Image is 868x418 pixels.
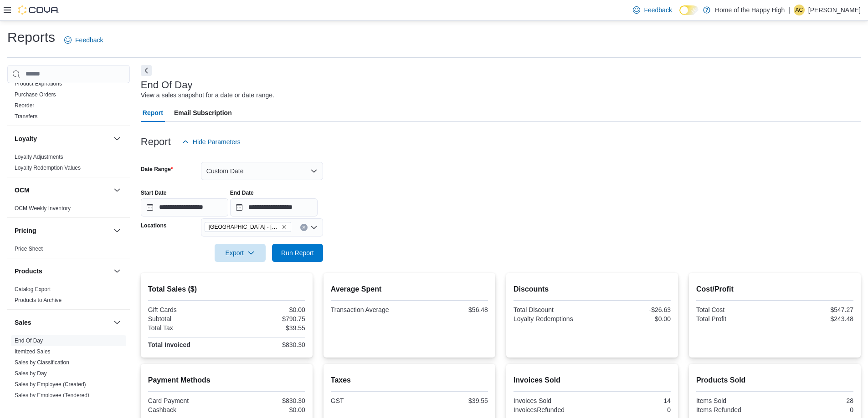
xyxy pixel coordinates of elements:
span: Products to Archive [15,297,62,304]
a: OCM Weekly Inventory [15,205,71,212]
h3: Sales [15,318,31,327]
span: End Of Day [15,337,43,344]
p: Home of the Happy High [715,5,785,15]
span: Export [220,244,260,262]
span: Sales by Classification [15,359,69,366]
button: Products [112,266,123,277]
input: Press the down key to open a popover containing a calendar. [141,198,228,217]
div: -$26.63 [594,306,671,313]
label: End Date [230,189,254,196]
a: Price Sheet [15,246,43,252]
span: Loyalty Redemption Values [15,164,81,171]
div: $547.27 [776,306,853,313]
span: Report [143,104,163,122]
div: OCM [7,203,130,217]
a: Sales by Day [15,370,47,377]
span: Feedback [644,5,672,15]
a: Purchase Orders [15,91,56,98]
a: Product Expirations [15,81,62,87]
div: View a sales snapshot for a date or date range. [141,91,274,100]
span: Catalog Export [15,286,51,293]
img: Cova [18,5,59,15]
strong: Total Invoiced [148,341,190,348]
span: AC [796,5,803,15]
a: Feedback [61,31,107,49]
a: Reorder [15,102,34,109]
h3: Report [141,136,171,147]
p: | [788,5,790,15]
div: Gift Cards [148,306,225,313]
button: Pricing [112,225,123,236]
span: Dark Mode [679,15,680,15]
div: Total Profit [696,315,773,322]
div: Loyalty [7,151,130,177]
div: 28 [776,397,853,404]
h1: Reports [7,28,55,46]
div: Loyalty Redemptions [514,315,591,322]
button: Open list of options [310,224,318,231]
span: Product Expirations [15,80,62,87]
div: $830.30 [228,397,305,404]
a: Feedback [629,1,675,19]
div: Total Tax [148,324,225,332]
div: $830.30 [228,341,305,348]
span: Itemized Sales [15,348,51,355]
span: Sales by Employee (Tendered) [15,392,89,399]
div: 14 [594,397,671,404]
button: Pricing [15,226,110,235]
a: Catalog Export [15,286,51,292]
h2: Average Spent [331,284,488,295]
input: Press the down key to open a popover containing a calendar. [230,198,318,217]
h2: Discounts [514,284,671,295]
button: Products [15,267,110,276]
div: Pricing [7,243,130,258]
div: GST [331,397,408,404]
button: Sales [15,318,110,327]
button: Sales [112,317,123,328]
div: $790.75 [228,315,305,322]
span: Sherwood Park - Wye Road - Fire & Flower [205,222,291,232]
button: OCM [15,186,110,195]
div: $0.00 [228,306,305,313]
span: Purchase Orders [15,91,56,98]
h3: Pricing [15,226,36,235]
a: Itemized Sales [15,348,51,355]
input: Dark Mode [679,5,699,15]
span: Email Subscription [174,104,232,122]
button: Custom Date [201,162,323,180]
div: $0.00 [228,406,305,413]
div: Invoices Sold [514,397,591,404]
div: Transaction Average [331,306,408,313]
button: Export [215,244,266,262]
button: Hide Parameters [178,133,244,151]
span: Feedback [75,35,103,45]
h2: Payment Methods [148,375,305,386]
h2: Products Sold [696,375,853,386]
h2: Total Sales ($) [148,284,305,295]
span: Run Report [281,248,314,257]
div: InvoicesRefunded [514,406,591,413]
div: Items Sold [696,397,773,404]
span: Hide Parameters [193,137,241,146]
span: [GEOGRAPHIC_DATA] - [GEOGRAPHIC_DATA] - Fire & Flower [209,222,280,232]
a: Sales by Classification [15,359,69,366]
button: Loyalty [15,134,110,143]
div: 0 [776,406,853,413]
div: 0 [594,406,671,413]
div: $0.00 [594,315,671,322]
button: Loyalty [112,133,123,144]
div: Total Cost [696,306,773,313]
h3: End Of Day [141,80,193,91]
a: Loyalty Adjustments [15,154,63,160]
div: Total Discount [514,306,591,313]
label: Locations [141,222,167,229]
div: $39.55 [228,324,305,332]
div: Products [7,284,130,309]
h3: Loyalty [15,134,37,143]
button: Remove Sherwood Park - Wye Road - Fire & Flower from selection in this group [282,224,287,230]
h2: Cost/Profit [696,284,853,295]
a: Transfers [15,113,37,120]
button: OCM [112,185,123,196]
